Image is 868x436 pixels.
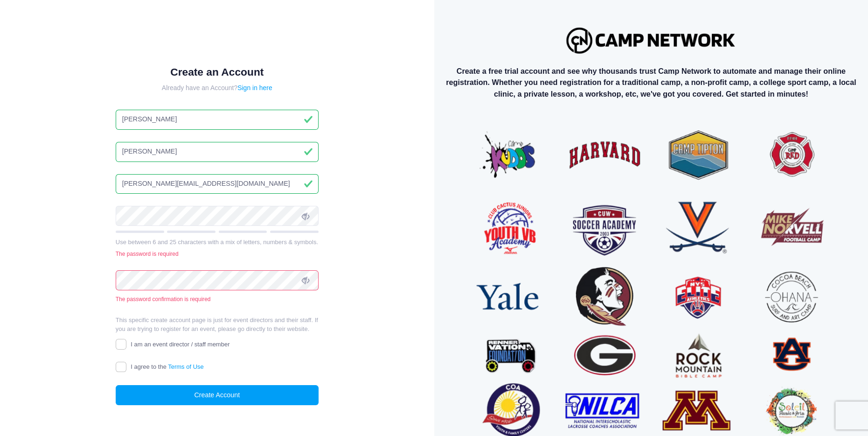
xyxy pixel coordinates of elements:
[131,363,203,370] span: I agree to the
[116,83,319,93] div: Already have an Account?
[116,385,319,405] button: Create Account
[116,174,319,194] input: Email
[116,250,319,258] div: The password is required
[116,66,319,78] h1: Create an Account
[562,23,740,58] img: Logo
[116,339,126,350] input: I am an event director / staff member
[116,316,319,334] p: This specific create account page is just for event directors and their staff. If you are trying ...
[116,142,319,162] input: Last Name
[168,363,204,370] a: Terms of Use
[116,362,126,373] input: I agree to theTerms of Use
[131,341,229,348] span: I am an event director / staff member
[116,295,319,303] div: The password confirmation is required
[116,238,319,247] div: Use between 6 and 25 characters with a mix of letters, numbers & symbols.
[442,65,861,99] p: Create a free trial account and see why thousands trust Camp Network to automate and manage their...
[237,84,272,91] a: Sign in here
[116,110,319,130] input: First Name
